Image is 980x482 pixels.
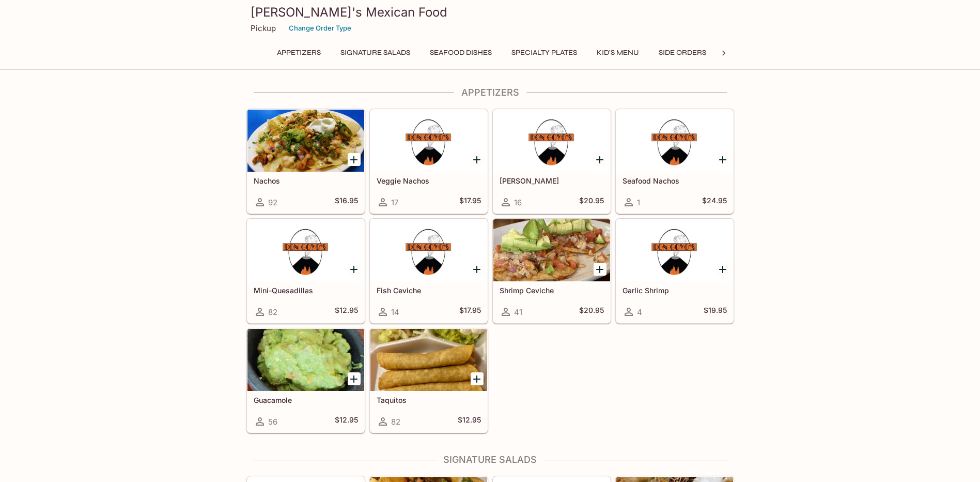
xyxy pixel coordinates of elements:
[247,219,365,323] a: Mini-Quesadillas82$12.95
[246,87,734,98] h4: Appetizers
[268,198,277,207] span: 92
[247,109,365,214] a: Nachos92$16.95
[514,307,522,317] span: 41
[717,263,729,276] button: Add Garlic Shrimp
[391,307,399,317] span: 14
[370,219,487,281] div: Fish Ceviche
[493,109,611,214] a: [PERSON_NAME]16$20.95
[335,196,358,208] h5: $16.95
[251,23,276,33] p: Pickup
[268,417,277,427] span: 56
[493,219,611,323] a: Shrimp Ceviche41$20.95
[370,328,488,433] a: Taquitos82$12.95
[391,198,398,207] span: 17
[459,306,481,318] h5: $17.95
[348,263,361,276] button: Add Mini-Quesadillas
[616,110,733,172] div: Seafood Nachos
[471,153,484,166] button: Add Veggie Nachos
[370,219,488,323] a: Fish Ceviche14$17.95
[506,46,583,60] button: Specialty Plates
[704,306,727,318] h5: $19.95
[377,396,481,404] h5: Taquitos
[271,46,326,60] button: Appetizers
[594,153,606,166] button: Add Fajita Nachos
[251,4,730,20] h3: [PERSON_NAME]'s Mexican Food
[637,198,640,207] span: 1
[348,153,361,166] button: Add Nachos
[247,329,364,391] div: Guacamole
[623,286,727,295] h5: Garlic Shrimp
[471,372,484,385] button: Add Taquitos
[254,396,358,404] h5: Guacamole
[254,176,358,185] h5: Nachos
[500,176,604,185] h5: [PERSON_NAME]
[335,46,416,60] button: Signature Salads
[377,176,481,185] h5: Veggie Nachos
[616,109,734,214] a: Seafood Nachos1$24.95
[579,306,604,318] h5: $20.95
[591,46,645,60] button: Kid's Menu
[370,110,487,172] div: Veggie Nachos
[370,109,488,214] a: Veggie Nachos17$17.95
[653,46,712,60] button: Side Orders
[493,110,610,172] div: Fajita Nachos
[247,110,364,172] div: Nachos
[335,415,358,428] h5: $12.95
[500,286,604,295] h5: Shrimp Ceviche
[579,196,604,208] h5: $20.95
[594,263,606,276] button: Add Shrimp Ceviche
[377,286,481,295] h5: Fish Ceviche
[246,454,734,465] h4: Signature Salads
[247,219,364,281] div: Mini-Quesadillas
[370,329,487,391] div: Taquitos
[254,286,358,295] h5: Mini-Quesadillas
[616,219,734,323] a: Garlic Shrimp4$19.95
[458,415,481,428] h5: $12.95
[284,20,356,36] button: Change Order Type
[268,307,277,317] span: 82
[717,153,729,166] button: Add Seafood Nachos
[471,263,484,276] button: Add Fish Ceviche
[247,328,365,433] a: Guacamole56$12.95
[459,196,481,208] h5: $17.95
[424,46,497,60] button: Seafood Dishes
[637,307,642,317] span: 4
[391,417,400,427] span: 82
[493,219,610,281] div: Shrimp Ceviche
[514,198,522,207] span: 16
[616,219,733,281] div: Garlic Shrimp
[335,306,358,318] h5: $12.95
[702,196,727,208] h5: $24.95
[348,372,361,385] button: Add Guacamole
[623,176,727,185] h5: Seafood Nachos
